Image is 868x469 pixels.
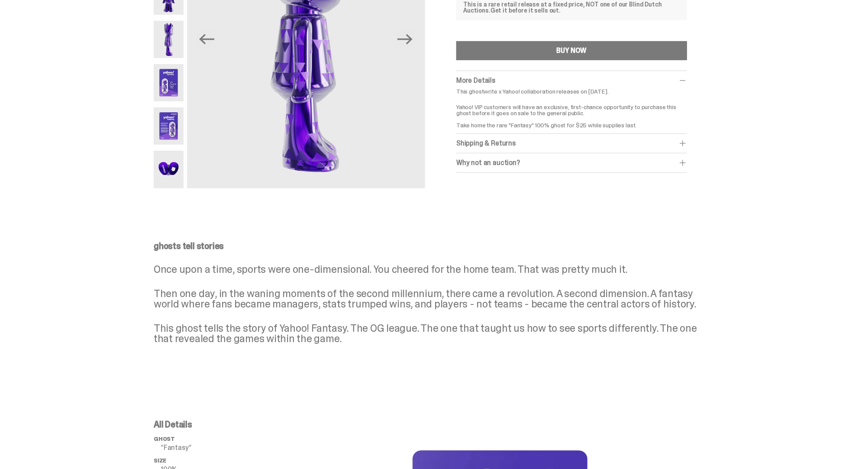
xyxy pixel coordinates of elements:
[456,76,495,85] span: More Details
[154,457,166,464] span: Size
[154,151,184,188] img: Yahoo-HG---7.png
[154,264,708,275] p: Once upon a time, sports were one-dimensional. You cheered for the home team. That was pretty muc...
[557,47,587,54] div: BUY NOW
[456,41,687,60] button: BUY NOW
[161,444,292,451] p: “Fantasy”
[154,435,175,443] span: ghost
[463,1,680,13] div: This is a rare retail release at a fixed price, NOT one of our Blind Dutch Auctions.
[154,420,292,429] p: All Details
[456,98,687,128] p: Yahoo! VIP customers will have an exclusive, first-chance opportunity to purchase this ghost befo...
[456,158,687,167] div: Why not an auction?
[154,21,184,58] img: Yahoo-HG---4.png
[490,6,561,14] span: Get it before it sells out.
[154,323,708,344] p: This ghost tells the story of Yahoo! Fantasy. The OG league. The one that taught us how to see sp...
[154,64,184,101] img: Yahoo-HG---5.png
[396,30,415,49] button: Next
[197,30,216,49] button: Previous
[154,242,708,250] p: ghosts tell stories
[154,288,708,309] p: Then one day, in the waning moments of the second millennium, there came a revolution. A second d...
[154,107,184,145] img: Yahoo-HG---6.png
[456,88,687,94] p: This ghostwrite x Yahoo! collaboration releases on [DATE].
[456,139,687,148] div: Shipping & Returns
